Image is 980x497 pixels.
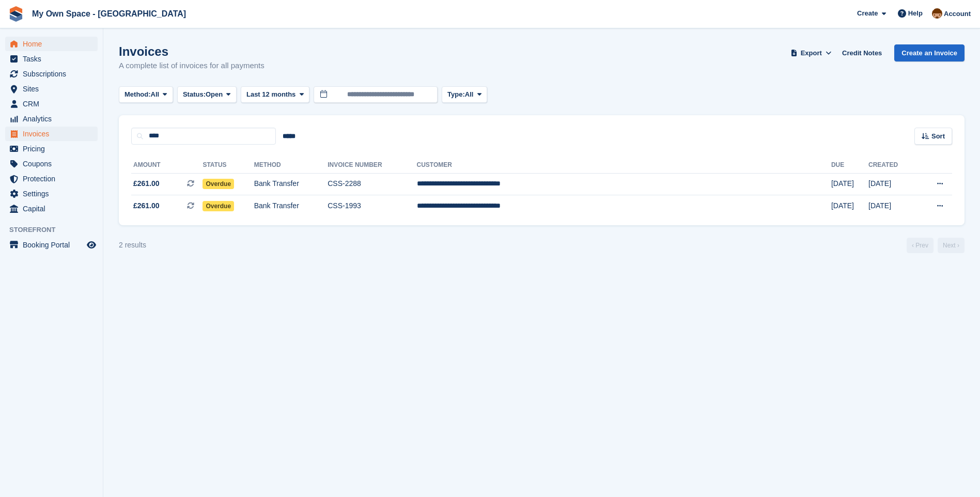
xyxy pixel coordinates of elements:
[857,8,878,19] span: Create
[241,86,309,103] button: Last 12 months
[5,172,98,186] a: menu
[5,52,98,66] a: menu
[838,44,886,61] a: Credit Notes
[447,89,465,100] span: Type:
[203,157,254,174] th: Status
[254,173,328,195] td: Bank Transfer
[133,178,160,189] span: £261.00
[23,37,85,51] span: Home
[5,142,98,156] a: menu
[5,187,98,201] a: menu
[125,89,151,100] span: Method:
[23,238,85,252] span: Booking Portal
[944,9,971,19] span: Account
[203,179,234,189] span: Overdue
[868,195,916,217] td: [DATE]
[119,240,146,251] div: 2 results
[131,157,203,174] th: Amount
[23,142,85,156] span: Pricing
[5,82,98,96] a: menu
[868,157,916,174] th: Created
[151,89,160,100] span: All
[23,82,85,96] span: Sites
[254,195,328,217] td: Bank Transfer
[23,52,85,66] span: Tasks
[5,112,98,126] a: menu
[465,89,474,100] span: All
[23,97,85,111] span: CRM
[5,238,98,252] a: menu
[831,195,868,217] td: [DATE]
[328,157,416,174] th: Invoice Number
[442,86,487,103] button: Type: All
[417,157,831,174] th: Customer
[328,173,416,195] td: CSS-2288
[177,86,237,103] button: Status: Open
[8,6,24,22] img: stora-icon-8386f47178a22dfd0bd8f6a31ec36ba5ce8667c1dd55bd0f319d3a0aa187defe.svg
[5,127,98,141] a: menu
[203,201,234,211] span: Overdue
[801,48,822,58] span: Export
[23,67,85,81] span: Subscriptions
[908,8,923,19] span: Help
[23,172,85,186] span: Protection
[246,89,295,100] span: Last 12 months
[183,89,206,100] span: Status:
[23,127,85,141] span: Invoices
[23,157,85,171] span: Coupons
[119,86,173,103] button: Method: All
[868,173,916,195] td: [DATE]
[931,131,945,142] span: Sort
[5,97,98,111] a: menu
[28,5,190,22] a: My Own Space - [GEOGRAPHIC_DATA]
[119,44,265,58] h1: Invoices
[5,37,98,51] a: menu
[5,157,98,171] a: menu
[23,112,85,126] span: Analytics
[119,60,265,72] p: A complete list of invoices for all payments
[831,173,868,195] td: [DATE]
[9,225,103,235] span: Storefront
[894,44,965,61] a: Create an Invoice
[23,201,85,216] span: Capital
[206,89,223,100] span: Open
[328,195,416,217] td: CSS-1993
[133,200,160,211] span: £261.00
[5,67,98,81] a: menu
[932,8,942,19] img: Paula Harris
[5,201,98,216] a: menu
[23,187,85,201] span: Settings
[254,157,328,174] th: Method
[85,239,98,251] a: Preview store
[938,238,965,253] a: Next
[831,157,868,174] th: Due
[905,238,967,253] nav: Page
[788,44,834,61] button: Export
[907,238,934,253] a: Previous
